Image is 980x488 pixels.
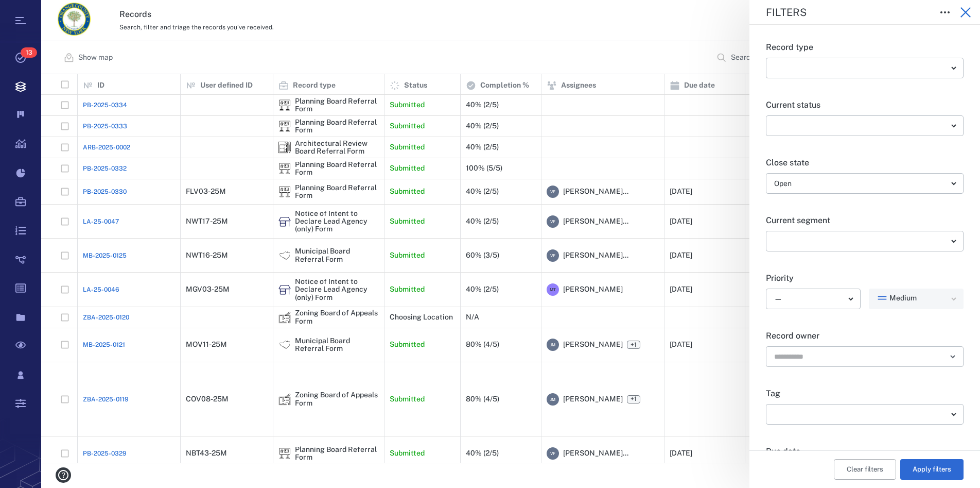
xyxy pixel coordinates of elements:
span: Help [23,7,44,16]
p: Tag [766,388,964,400]
p: Due date [766,445,964,458]
button: Toggle to Edit Boxes [935,2,955,23]
button: Clear filters [834,459,896,480]
span: 13 [21,47,37,58]
div: — [774,293,844,305]
p: Record owner [766,330,964,342]
p: Current status [766,99,964,111]
p: Record type [766,41,964,54]
button: Close [955,2,976,23]
p: Current segment [766,214,964,227]
span: Medium [889,293,917,304]
div: Filters [766,7,926,18]
p: Priority [766,272,964,284]
button: Apply filters [900,459,964,480]
button: Open [946,349,960,364]
p: Close state [766,157,964,169]
div: Open [774,178,947,190]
